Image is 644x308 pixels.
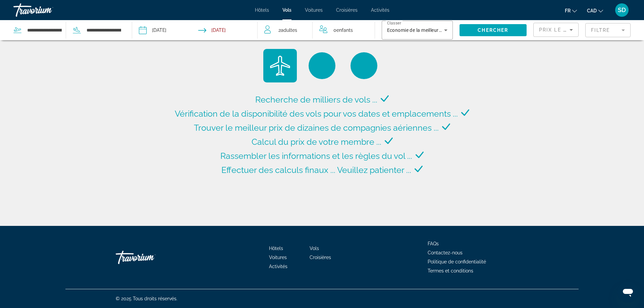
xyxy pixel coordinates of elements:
[539,27,592,33] span: Prix ​​le plus bas
[333,25,353,35] span: 0
[428,268,473,273] a: Termes et conditions
[478,27,508,33] span: Chercher
[428,259,486,264] a: Politique de confidentialité
[613,3,631,17] button: User Menu
[371,7,389,13] a: Activités
[116,247,183,267] a: Travorium
[428,250,463,255] a: Contactez-nous
[281,27,297,33] span: Adultes
[617,281,639,303] iframe: Bouton de lancement de la fenêtre de messagerie
[587,8,597,13] span: CAD
[13,1,80,19] a: Travorium
[618,7,626,13] span: SD
[198,20,226,40] button: Return date: Nov 10, 2025
[269,246,283,251] a: Hôtels
[255,95,377,105] span: Recherche de milliers de vols ...
[269,255,287,260] a: Voitures
[255,7,269,13] a: Hôtels
[585,23,631,38] button: Filter
[116,296,177,301] span: © 2025 Tous droits réservés.
[310,246,319,251] a: Vols
[305,7,323,13] a: Voitures
[387,27,458,33] span: Economie de la meilleure qualité
[252,137,381,147] span: Calcul du prix de votre membre ...
[175,109,458,119] span: Vérification de la disponibilité des vols pour vos dates et emplacements ...
[194,123,439,133] span: Trouver le meilleur prix de dizaines de compagnies aériennes ...
[269,264,287,269] a: Activités
[565,8,571,13] span: fr
[565,6,577,15] button: Change language
[587,6,603,15] button: Change currency
[278,25,297,35] span: 2
[387,21,401,25] mat-label: Classer
[221,165,411,175] span: Effectuer des calculs finaux ... Veuillez patienter ...
[258,20,375,40] button: Travelers: 2 adults, 0 children
[282,7,291,13] a: Vols
[310,255,331,260] a: Croisières
[336,27,353,33] span: Enfants
[460,24,527,36] button: Chercher
[539,26,573,34] mat-select: Sort by
[428,241,439,246] a: FAQs
[220,151,412,161] span: Rassembler les informations et les règles du vol ...
[336,7,358,13] a: Croisières
[139,20,166,40] button: Depart date: Nov 1, 2025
